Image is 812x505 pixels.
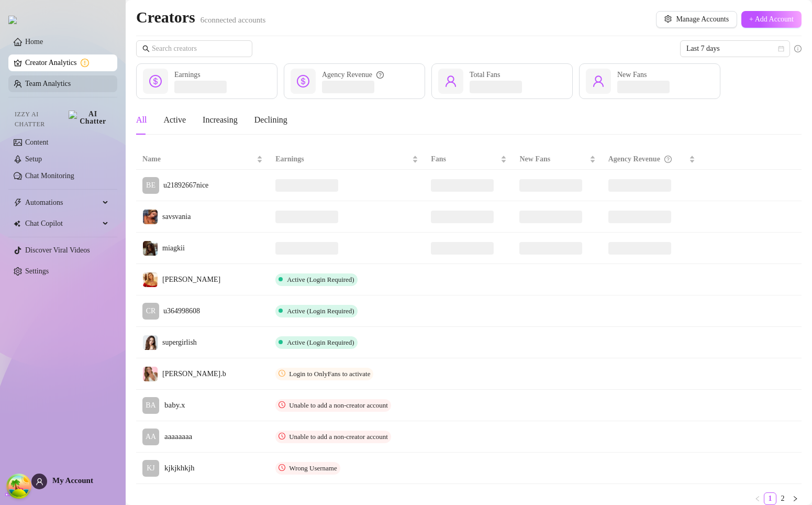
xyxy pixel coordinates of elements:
[8,16,17,24] img: logo.svg
[608,153,687,165] div: Agency Revenue
[69,111,109,125] img: AI Chatter
[287,276,354,283] span: Active (Login Required)
[25,54,109,71] a: Creator Analytics exclamation-circle
[146,431,156,443] span: AA
[8,476,29,497] button: Open Tanstack query devtools
[142,429,263,445] a: AAaaaaaaaa
[136,114,147,126] div: All
[143,335,158,350] img: supergirlish
[162,213,191,221] span: savsvania
[513,149,602,170] th: New Fans
[143,241,158,256] img: miagkii
[25,38,43,46] a: Home
[664,153,672,165] span: question-circle
[794,45,802,52] span: info-circle
[789,492,802,505] li: Next Page
[25,267,49,275] a: Settings
[275,153,410,165] span: Earnings
[279,370,285,377] span: clock-circle
[322,69,384,81] div: Agency Revenue
[664,15,672,23] span: setting
[149,75,162,87] span: dollar-circle
[164,399,185,412] span: baby.x
[764,493,776,504] a: 1
[751,492,764,505] button: left
[789,492,802,505] button: right
[376,69,384,81] span: question-circle
[162,338,197,346] span: supergirlish
[52,476,93,485] span: My Account
[792,496,798,502] span: right
[297,75,309,87] span: dollar-circle
[15,109,64,129] span: Izzy AI Chatter
[143,272,158,287] img: mikayla_demaiter
[444,75,457,87] span: user
[676,15,729,24] span: Manage Accounts
[751,492,764,505] li: Previous Page
[142,460,263,477] a: KJkjkjkhkjh
[142,153,254,165] span: Name
[146,180,155,191] span: BE
[686,41,784,57] span: Last 7 days
[279,433,285,440] span: clock-circle
[14,220,20,227] img: Chat Copilot
[754,496,761,502] span: left
[25,194,99,211] span: Automations
[143,210,158,224] img: savsvania
[254,114,287,126] div: Declining
[279,464,285,471] span: clock-circle
[25,172,74,180] a: Chat Monitoring
[25,215,99,232] span: Chat Copilot
[146,400,155,411] span: BA
[147,463,155,474] span: KJ
[425,149,513,170] th: Fans
[5,490,13,497] span: build
[14,199,22,207] span: thunderbolt
[289,370,370,378] span: Login to OnlyFans to activate
[778,46,784,52] span: calendar
[203,114,238,126] div: Increasing
[741,11,802,28] button: + Add Account
[162,276,220,283] span: [PERSON_NAME]
[164,462,195,475] span: kjkjkhkjh
[287,307,354,315] span: Active (Login Required)
[142,45,150,52] span: search
[592,75,605,87] span: user
[617,71,647,79] span: New Fans
[269,149,425,170] th: Earnings
[201,16,266,24] span: 6 connected accounts
[163,181,208,189] span: u21892667nice
[279,401,285,408] span: clock-circle
[36,478,43,486] span: user
[289,433,388,441] span: Unable to add a non-creator account
[25,80,71,87] a: Team Analytics
[162,370,226,378] span: [PERSON_NAME].b
[164,431,192,443] span: aaaaaaaa
[25,246,90,254] a: Discover Viral Videos
[289,401,388,409] span: Unable to add a non-creator account
[287,338,354,346] span: Active (Login Required)
[25,138,48,146] a: Content
[163,114,186,126] div: Active
[136,149,269,170] th: Name
[749,15,794,24] span: + Add Account
[136,7,265,27] h2: Creators
[289,464,337,472] span: Wrong Username
[142,397,263,414] a: BAbaby.x
[174,71,201,79] span: Earnings
[25,155,42,163] a: Setup
[162,244,185,252] span: miagkii
[146,305,156,317] span: CR
[143,367,158,381] img: lyla.b
[656,11,737,28] button: Manage Accounts
[764,492,776,505] li: 1
[470,71,500,79] span: Total Fans
[152,43,238,54] input: Search creators
[519,153,587,165] span: New Fans
[777,493,788,504] a: 2
[163,307,200,315] span: u364998608
[431,153,498,165] span: Fans
[776,492,789,505] li: 2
